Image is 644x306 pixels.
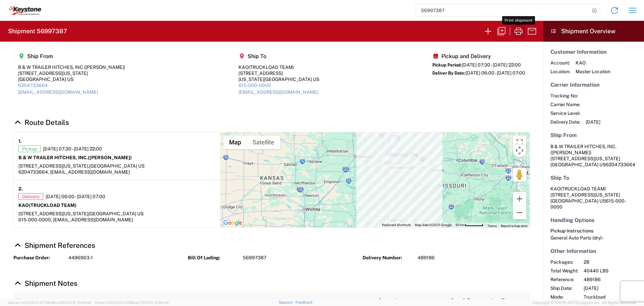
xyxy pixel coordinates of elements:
a: 6204733664 [18,83,48,88]
a: Report a map error [501,224,528,228]
a: Feedback [296,300,313,304]
span: Reference: [550,276,578,282]
span: [DATE] 10:43:43 [64,301,92,305]
span: Tracking No: [550,93,580,99]
span: Mode: [550,294,578,300]
input: Shipment, tracking or reference number [416,4,590,17]
div: [GEOGRAPHIC_DATA] US [18,76,125,82]
a: [EMAIL_ADDRESS][DOMAIN_NAME] [18,89,98,95]
h2: Shipment 56997387 [8,27,67,35]
span: [GEOGRAPHIC_DATA] US [89,163,145,169]
span: KAO [STREET_ADDRESS] [550,186,606,198]
span: [STREET_ADDRESS] [18,211,63,216]
strong: 2. [18,185,23,193]
h5: Ship To [238,53,319,59]
span: Carrier Name: [550,101,580,107]
span: Copyright © [DATE]-[DATE] Agistix Inc., All Rights Reserved [533,300,636,306]
span: [DATE] [584,285,641,291]
div: [US_STATE][GEOGRAPHIC_DATA] US [238,76,319,82]
span: 40440 LBS [584,268,641,274]
a: Hide Details [13,118,69,127]
button: Zoom out [513,206,526,219]
span: Ship Date: [550,285,578,291]
button: Show satellite imagery [247,136,280,149]
a: Open this area in Google Maps (opens a new window) [222,219,244,227]
div: 615-000-0000, [EMAIL_ADDRESS][DOMAIN_NAME] [18,217,215,223]
div: General Auto Parts (dry) - [550,235,637,241]
span: [DATE] 10:52:44 [142,301,169,305]
strong: B & W TRAILER HITCHES, INC. [18,155,132,160]
div: KAO [238,64,319,70]
span: (TRUCKLOAD TEAM) [560,186,606,191]
span: Delivery [18,193,43,200]
span: 6204733664 [606,162,635,167]
h5: Carrier Information [550,82,637,88]
span: Location: [550,69,570,75]
h5: Customer Information [550,49,637,55]
span: ([PERSON_NAME]) [88,155,132,160]
span: ([PERSON_NAME]) [550,150,591,155]
strong: 1. [18,137,22,145]
div: [STREET_ADDRESS][US_STATE] [18,70,125,76]
h5: Ship From [18,53,125,59]
span: Map data ©2025 Google [415,223,451,227]
span: 56997387 [243,255,266,261]
button: Toggle fullscreen view [513,136,526,149]
button: Zoom in [513,192,526,206]
span: Truckload [584,294,641,300]
span: Master Location [576,69,610,75]
span: 50 km [455,223,465,227]
h5: Other Information [550,248,637,254]
div: B & W TRAILER HITCHES, INC. [18,64,125,70]
div: 6204733664, [EMAIL_ADDRESS][DOMAIN_NAME] [18,169,215,175]
a: [EMAIL_ADDRESS][DOMAIN_NAME] [238,89,318,95]
span: 615-000-0000 [550,198,626,210]
address: [GEOGRAPHIC_DATA] US [550,143,637,168]
span: [US_STATE][GEOGRAPHIC_DATA] US [63,211,144,216]
span: Pickup Period: [432,62,462,68]
strong: Bill Of Lading: [188,255,238,261]
h5: Handling Options [550,217,637,223]
span: [DATE] 07:30 - [DATE] 22:00 [43,146,102,152]
span: Packages: [550,259,578,265]
span: Total Weight: [550,268,578,274]
span: Service Level: [550,110,580,116]
span: 489186 [418,255,435,261]
span: Pickup [18,145,41,152]
span: [DATE] 07:30 - [DATE] 22:00 [462,62,521,68]
h6: Pickup Instructions [550,228,637,234]
strong: Delivery Number: [363,255,413,261]
span: ([PERSON_NAME]) [84,64,125,70]
a: Support [279,300,296,304]
div: [STREET_ADDRESS] [238,70,319,76]
h5: Pickup and Delivery [432,53,525,59]
span: (TRUCKLOAD TEAM) [249,64,294,70]
address: [US_STATE][GEOGRAPHIC_DATA] US [550,186,637,210]
h5: Ship To [550,175,637,181]
button: Drag Pegman onto the map to open Street View [513,168,526,181]
span: 28 [584,259,641,265]
button: Map Scale: 50 km per 51 pixels [453,223,485,227]
span: (TRUCKLOAD TEAM) [29,203,76,208]
button: Show street map [223,136,247,149]
button: Keyboard shortcuts [382,223,411,227]
span: B & W TRAILER HITCHES, INC. [550,144,616,149]
h5: Ship From [550,132,637,138]
span: KAO [576,60,610,66]
header: Shipment Overview [543,21,644,42]
span: [DATE] [586,119,600,125]
span: Delivery Date: [550,119,580,125]
a: 615-000-0000 [238,83,271,88]
span: [DATE] 06:00 - [DATE] 07:00 [466,70,525,76]
strong: KAO [18,203,76,208]
a: Terms [487,224,497,228]
span: Server: 2025.20.0-970904bc0f3 [8,301,92,305]
span: [DATE] 06:00 - [DATE] 07:00 [46,193,105,200]
button: Map camera controls [513,144,526,157]
strong: Purchase Order: [13,255,64,261]
img: Google [222,219,244,227]
span: [STREET_ADDRESS][US_STATE] [550,156,620,161]
span: Client: 2025.20.0-035ba07 [95,301,169,305]
span: [STREET_ADDRESS][US_STATE], [18,163,89,169]
span: 4496903-1 [68,255,93,261]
